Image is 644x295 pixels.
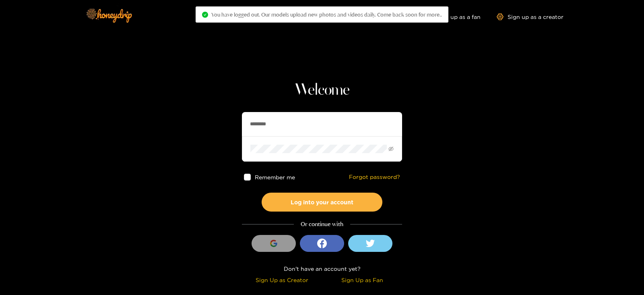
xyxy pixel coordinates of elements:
a: Sign up as a fan [425,13,481,20]
span: Remember me [255,174,295,180]
span: check-circle [202,12,208,18]
div: Sign Up as Fan [324,275,400,285]
h1: Welcome [242,81,402,100]
a: Sign up as a creator [497,13,563,20]
span: eye-invisible [388,146,394,152]
span: You have logged out. Our models upload new photos and videos daily. Come back soon for more.. [211,11,442,18]
a: Forgot password? [349,174,400,181]
button: Log into your account [262,193,382,212]
div: Sign Up as Creator [244,275,320,285]
div: Or continue with [242,220,402,229]
div: Don't have an account yet? [242,264,402,273]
